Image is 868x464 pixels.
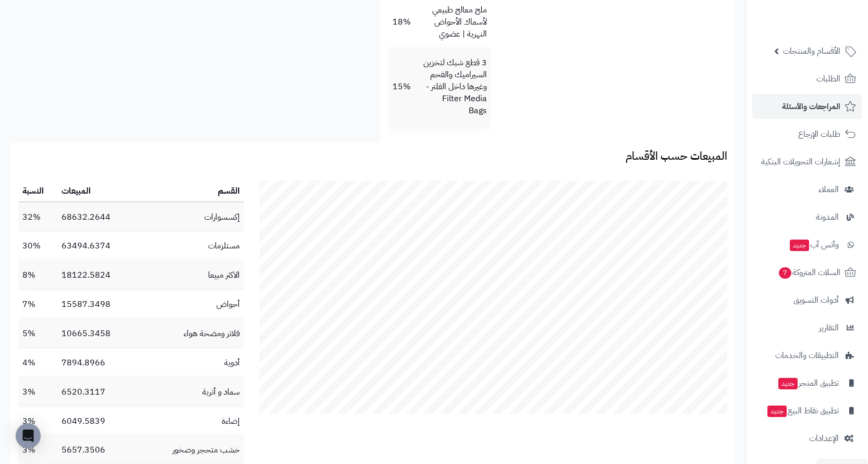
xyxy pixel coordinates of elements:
td: 3% [18,407,57,436]
span: جديد [778,378,798,389]
td: 15587.3498 [57,290,132,319]
span: إشعارات التحويلات البنكية [761,154,840,169]
td: 30% [18,232,57,260]
span: تطبيق نقاط البيع [766,403,839,418]
td: 3% [18,378,57,407]
div: Open Intercom Messenger [16,423,41,448]
a: العملاء [752,177,862,202]
span: جديد [790,240,809,251]
span: جديد [767,406,787,417]
span: الإعدادات [809,431,839,446]
span: العملاء [818,182,839,197]
img: logo-2.png [797,28,858,50]
span: طلبات الإرجاع [798,127,840,141]
a: تطبيق المتجرجديد [752,371,862,396]
td: إكسسوارات [132,203,244,232]
span: المدونة [816,210,839,224]
td: إضاءة [132,407,244,436]
a: الطلبات [752,66,862,91]
td: أدوية [132,349,244,377]
td: 4% [18,349,57,377]
a: التقارير [752,315,862,340]
a: تطبيق نقاط البيعجديد [752,398,862,423]
td: سماد و أتربة [132,378,244,407]
td: 5% [18,319,57,348]
td: مستلزمات [132,232,244,260]
a: أدوات التسويق [752,288,862,313]
span: تطبيق المتجر [777,376,839,390]
td: 6520.3117 [57,378,132,407]
h3: المبيعات حسب الأقسام [18,150,727,162]
td: فلاتر ومضخة هواء [132,319,244,348]
span: 7 [779,267,791,279]
a: المراجعات والأسئلة [752,94,862,119]
td: 8% [18,261,57,290]
span: أدوات التسويق [793,293,839,307]
a: طلبات الإرجاع [752,122,862,147]
a: السلات المتروكة7 [752,260,862,285]
span: التقارير [819,320,839,335]
td: أحواض [132,290,244,319]
a: التطبيقات والخدمات [752,343,862,368]
td: 15% [388,49,418,125]
span: التطبيقات والخدمات [775,348,839,363]
th: النسبة [18,181,57,203]
span: وآتس آب [789,237,839,252]
th: المبيعات [57,181,132,203]
span: المراجعات والأسئلة [782,99,840,114]
td: 32% [18,203,57,232]
th: القسم [132,181,244,203]
span: الطلبات [816,72,840,86]
a: إشعارات التحويلات البنكية [752,149,862,174]
td: 10665.3458 [57,319,132,348]
a: وآتس آبجديد [752,232,862,257]
span: السلات المتروكة [778,265,840,280]
td: 3 قطع شبك لتخزين السيراميك والفحم وغيرها داخل الفلتر - Filter Media Bags [418,49,491,125]
td: 63494.6374 [57,232,132,260]
span: الأقسام والمنتجات [783,44,840,58]
td: 68632.2644 [57,203,132,232]
a: الإعدادات [752,426,862,451]
td: 6049.5839 [57,407,132,436]
a: المدونة [752,205,862,230]
td: 7894.8966 [57,349,132,377]
td: 18122.5824 [57,261,132,290]
td: 7% [18,290,57,319]
td: الاكثر مبيعا [132,261,244,290]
